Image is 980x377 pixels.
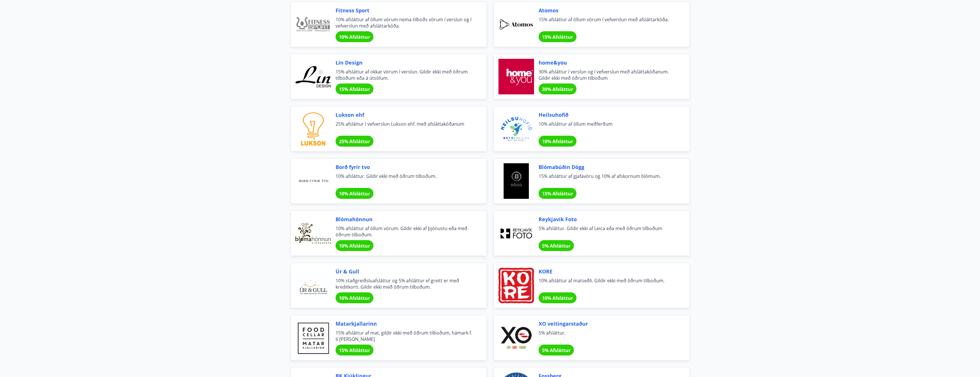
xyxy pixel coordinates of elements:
[336,330,473,342] span: 15% afsláttur af mat, gildir ekki með öðrum tilboðum, hámark f. 6 [PERSON_NAME]
[542,34,573,40] span: 15% Afsláttur
[539,59,676,66] span: home&you
[336,277,473,290] span: 10% staðgreiðsluafsláttur og 5% afsláttur ef greitt er með kreditkorti. Gildir ekki með öðrum til...
[336,111,473,118] span: Lukson ehf
[336,215,473,223] span: Blómahönnun
[539,268,676,275] span: KORE
[539,111,676,118] span: Heilsuhofið
[336,268,473,275] span: Úr & Gull
[339,138,370,145] span: 25% Afsláttur
[336,16,473,29] span: 10% afsláttur af öllum vörum nema tilboðs vörum í verslun og í vefverslun með afsláttarkóða.
[539,225,676,238] span: 5% afsláttur. Gildir ekki af Leica eða með öðrum tilboðum
[539,320,676,327] span: XO veitingarstaður
[339,191,370,197] span: 10% Afsláttur
[339,34,370,40] span: 10% Afsláttur
[336,7,473,14] span: Fitness Sport
[339,86,370,92] span: 15% Afsláttur
[542,138,573,145] span: 10% Afsláttur
[336,69,473,81] span: 15% afsláttur af okkar vörum í verslun. Gildir ekki með öðrum tilboðum eða á útsölum.
[339,347,370,353] span: 15% Afsláttur
[539,215,676,223] span: Reykjavik Foto
[542,295,573,301] span: 10% Afsláttur
[542,191,573,197] span: 15% Afsláttur
[542,86,573,92] span: 30% Afsláttur
[539,121,676,133] span: 10% afsláttur af öllum meðferðum
[539,7,676,14] span: Atomos
[542,347,570,353] span: 5% Afsláttur
[542,243,570,249] span: 5% Afsláttur
[336,173,473,186] span: 10% afsláttur. Gildir ekki með öðrum tilboðum.
[539,69,676,81] span: 30% afsláttur í verslun og í vefverslun með afsláttakóðanum. Gildir ekki með öðrum tilboðum
[339,295,370,301] span: 10% Afsláttur
[336,59,473,66] span: Lín Design
[539,163,676,171] span: Blómabúðin Dögg
[339,243,370,249] span: 10% Afsláttur
[539,330,676,342] span: 5% afsláttur.
[336,225,473,238] span: 10% afsláttur af öllum vörum. Gildir ekki af þjónustu eða með öðrum tilboðum.
[336,320,473,327] span: Matarkjallarinn
[539,173,676,186] span: 15% afsláttur af gjafavöru og 10% af afskornum blómum.
[336,121,473,133] span: 25% afsláttur í vefverslun Lukson ehf. með afsláttakóðanum
[539,16,676,29] span: 15% afsláttur af öllum vörum í vefverslun með afsláttarkóða.
[336,163,473,171] span: Borð fyrir tvo
[539,277,676,290] span: 10% afsláttur af matseðli. Gildir ekki með öðrum tilboðum.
